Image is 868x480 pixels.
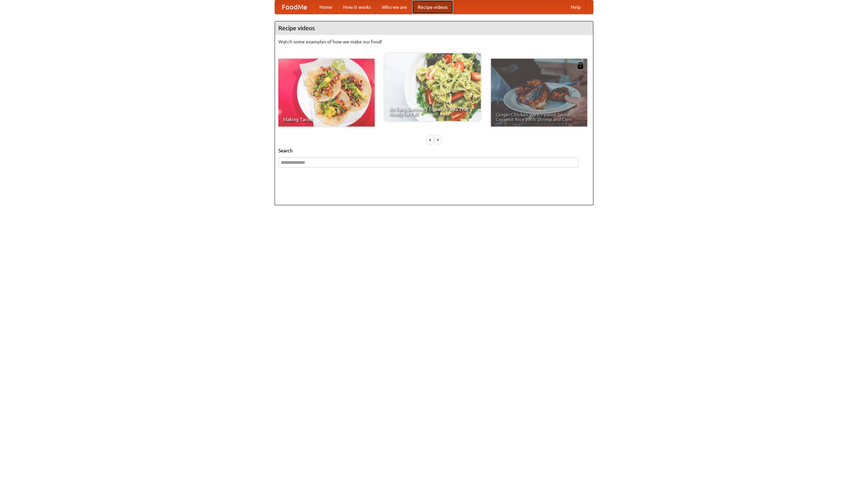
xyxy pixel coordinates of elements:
span: Making Tacos [283,117,370,122]
h5: Search [278,147,590,154]
a: Home [314,0,338,14]
a: FoodMe [275,0,314,14]
a: How it works [338,0,376,14]
a: Who we are [376,0,412,14]
a: An Easy, Summery Tomato Pasta That's Ready for Fall [384,53,481,121]
h4: Recipe videos [275,21,593,35]
a: Help [565,0,586,14]
a: Recipe videos [412,0,453,14]
p: Watch some examples of how we make our food! [278,38,590,45]
div: « [427,135,433,144]
div: » [435,135,441,144]
img: 483408.png [577,62,584,69]
a: Making Tacos [278,59,375,127]
span: An Easy, Summery Tomato Pasta That's Ready for Fall [389,107,476,116]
